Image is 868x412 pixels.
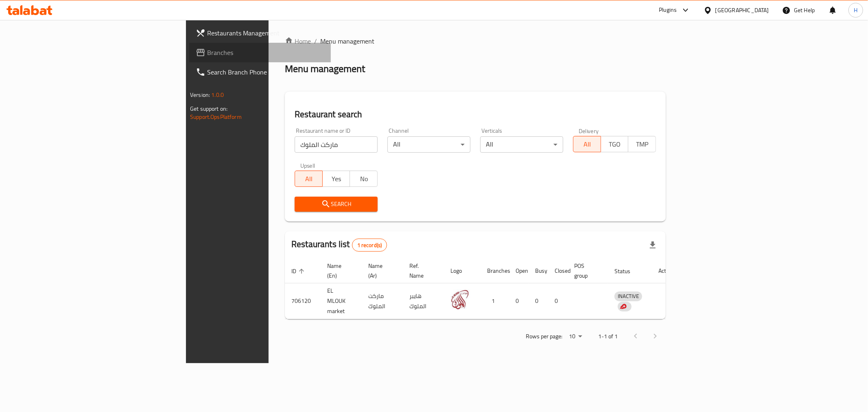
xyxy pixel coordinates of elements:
[211,90,224,100] span: 1.0.0
[362,283,403,319] td: ماركت الملوك
[632,138,653,150] span: TMP
[601,136,629,152] button: TGO
[295,108,656,121] h2: Restaurant search
[298,173,319,185] span: All
[509,283,529,319] td: 0
[190,103,227,114] span: Get support on:
[614,291,642,301] span: INACTIVE
[321,283,362,319] td: EL MLOUK market
[481,283,509,319] td: 1
[285,259,680,319] table: enhanced table
[327,261,352,281] span: Name (En)
[353,173,374,185] span: No
[652,259,680,283] th: Action
[659,5,677,15] div: Plugins
[509,259,529,283] th: Open
[189,62,331,82] a: Search Branch Phone
[207,67,324,77] span: Search Branch Phone
[190,90,210,100] span: Version:
[190,112,242,122] a: Support.OpsPlatform
[291,238,387,252] h2: Restaurants list
[295,171,323,187] button: All
[350,171,378,187] button: No
[480,136,563,153] div: All
[548,283,568,319] td: 0
[368,261,393,281] span: Name (Ar)
[352,239,387,252] div: Total records count
[207,28,324,38] span: Restaurants Management
[548,259,568,283] th: Closed
[444,259,481,283] th: Logo
[529,283,548,319] td: 0
[854,6,857,15] span: H
[189,23,331,43] a: Restaurants Management
[577,138,598,150] span: All
[566,331,585,343] div: Rows per page:
[628,136,656,152] button: TMP
[285,36,666,46] nav: breadcrumb
[409,261,434,281] span: Ref. Name
[526,331,562,342] p: Rows per page:
[604,138,625,150] span: TGO
[574,261,598,281] span: POS group
[352,241,387,249] span: 1 record(s)
[326,173,347,185] span: Yes
[598,331,618,342] p: 1-1 of 1
[295,136,378,153] input: Search for restaurant name or ID..
[643,235,662,255] div: Export file
[529,259,548,283] th: Busy
[387,136,470,153] div: All
[189,43,331,62] a: Branches
[619,303,627,310] img: delivery hero logo
[614,266,641,276] span: Status
[295,197,378,212] button: Search
[322,171,350,187] button: Yes
[481,259,509,283] th: Branches
[207,48,324,57] span: Branches
[573,136,601,152] button: All
[291,266,307,276] span: ID
[300,162,315,168] label: Upsell
[301,199,371,209] span: Search
[715,6,769,15] div: [GEOGRAPHIC_DATA]
[579,128,599,134] label: Delivery
[403,283,444,319] td: هايبر الملوك
[450,289,471,310] img: EL MLOUK market
[320,36,374,46] span: Menu management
